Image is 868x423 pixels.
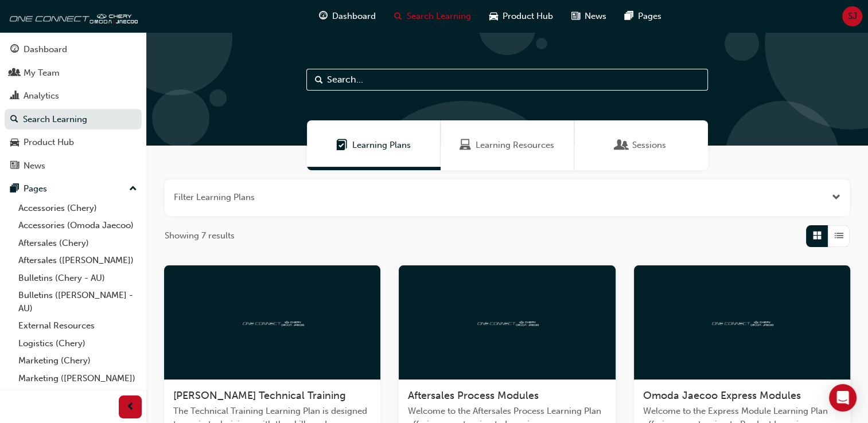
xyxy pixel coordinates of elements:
div: Dashboard [24,43,67,56]
a: Marketing (Chery) [14,352,142,370]
a: search-iconSearch Learning [385,5,480,28]
div: News [24,159,45,173]
a: news-iconNews [562,5,616,28]
a: SessionsSessions [574,120,708,170]
span: pages-icon [10,184,19,194]
span: search-icon [10,115,18,125]
div: Product Hub [24,136,74,149]
a: Dashboard [5,39,142,60]
span: news-icon [571,9,580,23]
span: Search [315,73,323,87]
button: Open the filter [832,191,840,204]
a: All Pages [14,387,142,405]
span: Learning Plans [336,139,348,152]
a: Accessories (Chery) [14,199,142,217]
span: List [835,229,843,242]
span: Learning Resources [476,139,554,152]
img: oneconnect [241,316,304,327]
a: Marketing ([PERSON_NAME]) [14,370,142,387]
a: Logistics (Chery) [14,335,142,352]
a: Accessories (Omoda Jaecoo) [14,217,142,234]
div: Pages [24,182,47,195]
a: Learning ResourcesLearning Resources [441,120,574,170]
a: External Resources [14,317,142,335]
span: News [585,10,606,23]
a: Search Learning [5,109,142,130]
span: chart-icon [10,91,19,101]
a: guage-iconDashboard [310,5,385,28]
span: pages-icon [625,9,633,23]
span: Dashboard [332,10,376,23]
span: Showing 7 results [165,229,235,242]
input: Search... [306,69,708,91]
span: Sessions [632,139,666,152]
span: car-icon [489,9,498,23]
span: news-icon [10,161,19,171]
span: [PERSON_NAME] Technical Training [173,389,346,402]
img: oneconnect [710,316,773,327]
span: Omoda Jaecoo Express Modules [643,389,801,402]
span: Product Hub [503,10,553,23]
a: Analytics [5,85,142,107]
img: oneconnect [476,316,539,327]
button: Pages [5,178,142,199]
span: Learning Plans [352,139,411,152]
span: Grid [813,229,822,242]
span: guage-icon [319,9,328,23]
a: pages-iconPages [616,5,671,28]
a: Aftersales (Chery) [14,234,142,252]
div: Analytics [24,89,59,103]
a: News [5,155,142,177]
span: Sessions [616,139,628,152]
div: My Team [24,66,60,80]
span: up-icon [129,182,137,197]
span: car-icon [10,138,19,148]
span: people-icon [10,68,19,79]
img: oneconnect [6,5,138,28]
span: Aftersales Process Modules [408,389,539,402]
div: Open Intercom Messenger [829,384,857,412]
span: SJ [848,10,857,23]
button: SJ [842,6,862,26]
a: Learning PlansLearning Plans [307,120,441,170]
a: Bulletins ([PERSON_NAME] - AU) [14,287,142,317]
span: Search Learning [407,10,471,23]
a: Aftersales ([PERSON_NAME]) [14,252,142,269]
span: prev-icon [126,400,135,414]
span: guage-icon [10,45,19,55]
a: My Team [5,62,142,84]
button: DashboardMy TeamAnalyticsSearch LearningProduct HubNews [5,37,142,178]
span: Learning Resources [460,139,471,152]
a: Bulletins (Chery - AU) [14,269,142,287]
span: search-icon [394,9,402,23]
a: Product Hub [5,132,142,153]
span: Pages [638,10,661,23]
a: car-iconProduct Hub [480,5,562,28]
